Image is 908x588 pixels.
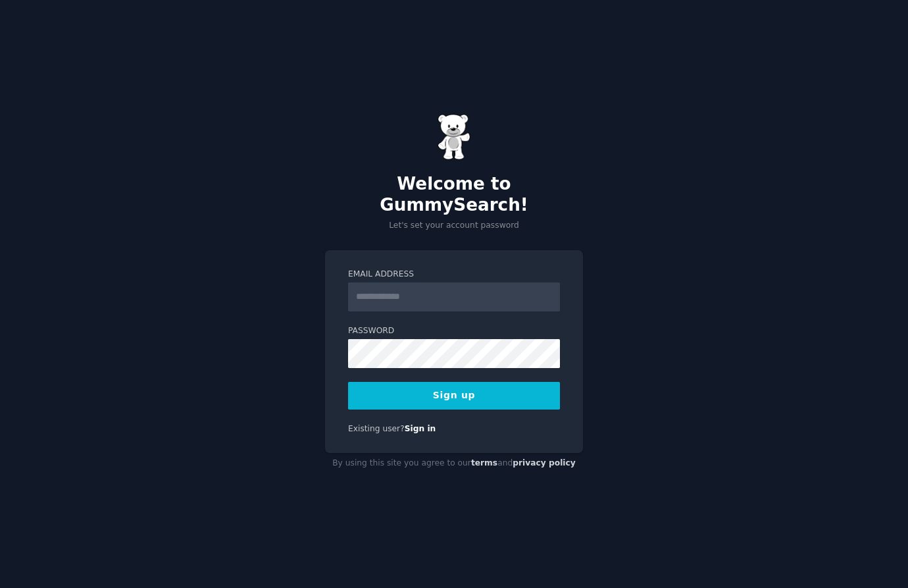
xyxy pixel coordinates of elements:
[348,325,560,337] label: Password
[325,174,583,215] h2: Welcome to GummySearch!
[405,424,436,433] a: Sign in
[325,220,583,232] p: Let's set your account password
[348,424,405,433] span: Existing user?
[348,269,560,281] label: Email Address
[348,382,560,410] button: Sign up
[471,458,497,468] a: terms
[325,453,583,474] div: By using this site you agree to our and
[438,114,470,160] img: Gummy Bear
[513,458,576,468] a: privacy policy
